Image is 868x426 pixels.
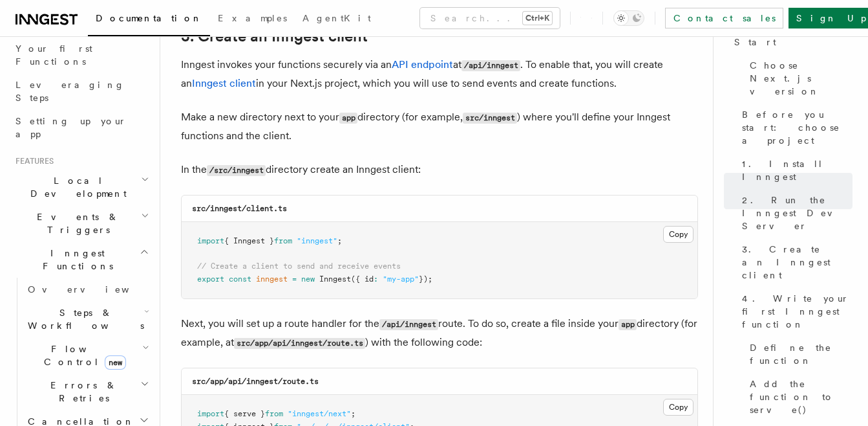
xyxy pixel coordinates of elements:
code: src/inngest/client.ts [192,204,287,213]
span: from [274,236,292,245]
a: Inngest client [192,77,256,89]
button: Copy [663,226,693,243]
a: 2. Run the Inngest Dev Server [737,188,852,238]
span: Define the function [750,341,852,367]
button: Errors & Retries [23,374,152,410]
a: 1. Install Inngest [737,152,852,188]
code: app [619,319,637,330]
p: Next, you will set up a route handler for the route. To do so, create a file inside your director... [181,315,698,352]
span: Events & Triggers [10,210,141,236]
button: Steps & Workflows [23,301,152,337]
span: const [229,275,251,284]
span: Documentation [96,13,202,23]
kbd: Ctrl+K [523,12,552,25]
span: Flow Control [23,342,142,368]
span: 3. Create an Inngest client [742,243,852,282]
button: Flow Controlnew [23,337,152,374]
span: "inngest" [297,236,337,245]
code: /api/inngest [461,60,520,71]
span: Features [10,156,54,166]
span: ; [351,409,355,418]
a: Contact sales [665,8,783,28]
span: Examples [218,13,287,23]
button: Local Development [10,169,152,205]
span: ; [337,236,342,245]
a: Add the function to serve() [745,372,852,421]
p: In the directory create an Inngest client: [181,161,698,179]
span: Your first Functions [16,43,92,67]
button: Copy [663,399,693,416]
span: Inngest [319,275,351,284]
span: export [197,275,224,284]
code: /src/inngest [207,165,266,176]
span: // Create a client to send and receive events [197,262,401,271]
a: Leveraging Steps [10,73,152,109]
span: { serve } [224,409,265,418]
span: Choose Next.js version [750,59,852,98]
p: Make a new directory next to your directory (for example, ) where you'll define your Inngest func... [181,108,698,145]
span: import [197,409,224,418]
span: Add the function to serve() [750,377,852,416]
a: Examples [210,4,295,35]
a: Documentation [88,4,210,36]
span: "inngest/next" [288,409,351,418]
p: Inngest invokes your functions securely via an at . To enable that, you will create an in your Ne... [181,56,698,93]
code: src/app/api/inngest/route.ts [234,338,365,349]
span: Overview [28,284,161,295]
code: /api/inngest [379,319,438,330]
a: Your first Functions [10,37,152,73]
span: Local Development [10,174,141,200]
span: { Inngest } [224,236,274,245]
span: Steps & Workflows [23,306,144,332]
span: = [292,275,297,284]
code: src/app/api/inngest/route.ts [192,377,319,386]
a: 4. Write your first Inngest function [737,287,852,336]
span: Inngest Functions [10,247,140,273]
button: Search...Ctrl+K [420,8,560,28]
a: API endpoint [392,58,453,71]
a: Before you start: choose a project [737,103,852,152]
a: Define the function [745,336,852,372]
a: Overview [23,278,152,301]
button: Toggle dark mode [613,10,644,26]
code: app [339,113,357,124]
span: new [301,275,315,284]
span: from [265,409,283,418]
span: AgentKit [302,13,371,23]
span: import [197,236,224,245]
a: Choose Next.js version [745,54,852,103]
span: ({ id [351,275,374,284]
span: Setting up your app [16,116,127,139]
span: 1. Install Inngest [742,157,852,183]
span: 2. Run the Inngest Dev Server [742,194,852,232]
a: Setting up your app [10,109,152,146]
code: src/inngest [463,113,517,124]
button: Events & Triggers [10,205,152,241]
span: : [374,275,378,284]
span: "my-app" [383,275,419,284]
span: 4. Write your first Inngest function [742,292,852,331]
a: AgentKit [295,4,379,35]
span: inngest [256,275,288,284]
span: }); [419,275,432,284]
span: Errors & Retries [23,379,140,405]
span: new [105,355,126,370]
span: Before you start: choose a project [742,108,852,147]
button: Inngest Functions [10,241,152,278]
span: Leveraging Steps [16,80,125,103]
a: 3. Create an Inngest client [737,238,852,287]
